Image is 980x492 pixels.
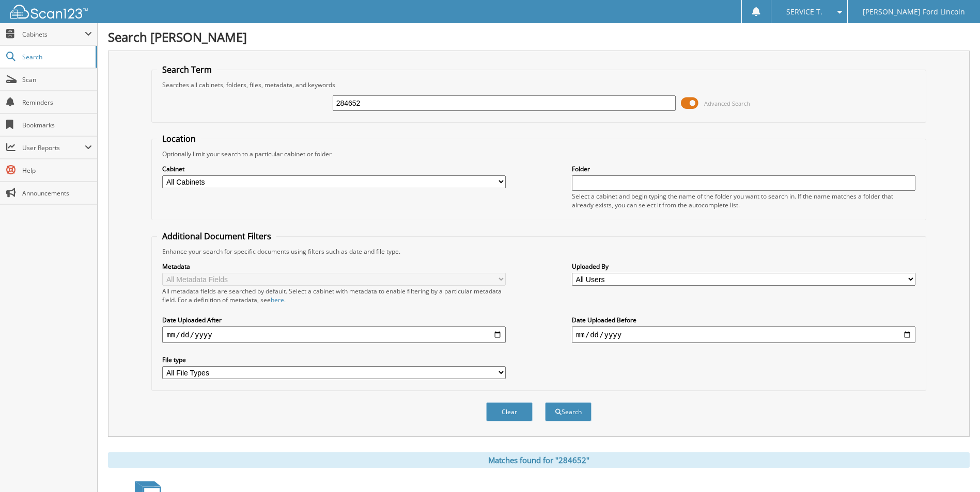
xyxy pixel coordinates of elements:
span: Scan [22,75,92,84]
img: scan123-logo-white.svg [10,5,88,19]
label: File type [162,355,506,364]
label: Uploaded By [572,262,915,271]
label: Date Uploaded After [162,316,506,324]
button: Clear [486,402,533,421]
span: SERVICE T. [786,9,822,15]
span: Reminders [22,98,92,107]
legend: Location [157,133,201,144]
span: Bookmarks [22,121,92,129]
label: Folder [572,165,915,173]
div: Searches all cabinets, folders, files, metadata, and keywords [157,80,920,89]
input: end [572,326,915,343]
span: Cabinets [22,30,85,39]
input: start [162,326,506,343]
div: Matches found for "284652" [108,452,970,468]
h1: Search [PERSON_NAME] [108,28,970,45]
span: [PERSON_NAME] Ford Lincoln [863,9,965,15]
a: here [271,296,284,304]
span: Search [22,53,90,61]
div: Enhance your search for specific documents using filters such as date and file type. [157,247,920,256]
div: All metadata fields are searched by default. Select a cabinet with metadata to enable filtering b... [162,287,506,304]
button: Search [545,402,592,421]
label: Date Uploaded Before [572,316,915,324]
span: Announcements [22,189,92,198]
span: Help [22,166,92,175]
label: Cabinet [162,165,506,173]
span: Advanced Search [704,100,750,107]
label: Metadata [162,262,506,271]
div: Optionally limit your search to a particular cabinet or folder [157,150,920,158]
legend: Additional Document Filters [157,231,276,242]
span: User Reports [22,143,85,152]
legend: Search Term [157,64,217,75]
div: Select a cabinet and begin typing the name of the folder you want to search in. If the name match... [572,192,915,209]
